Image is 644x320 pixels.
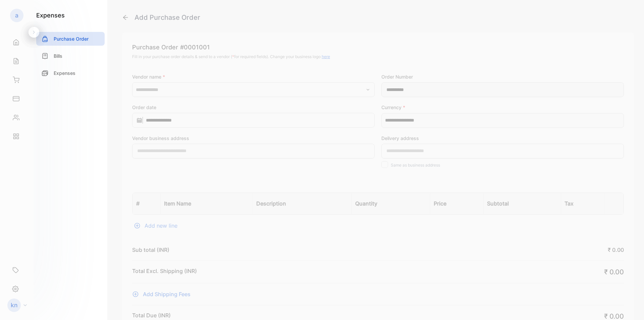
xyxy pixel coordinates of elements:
[132,222,624,230] div: Add new line
[132,246,169,254] p: Sub total (INR)
[132,43,624,52] p: Purchase Order
[36,11,65,20] h1: expenses
[352,193,430,214] th: Quantity
[54,52,62,59] p: Bills
[132,104,375,111] label: Order date
[54,35,89,42] p: Purchase Order
[36,49,105,63] a: Bills
[484,193,561,214] th: Subtotal
[561,193,604,214] th: Tax
[132,135,375,142] label: Vendor business address
[133,193,161,214] th: #
[322,54,330,59] span: here
[430,193,484,214] th: Price
[36,32,105,46] a: Purchase Order
[143,290,191,298] span: Add Shipping Fees
[270,54,330,59] span: Change your business logo
[381,104,624,111] label: Currency
[180,43,210,52] span: # 0001001
[11,301,17,310] p: kn
[132,54,624,60] p: Fill in your purchase order details & send to a vendor ( for required fields).
[253,193,352,214] th: Description
[381,135,624,142] label: Delivery address
[132,73,375,80] label: Vendor name
[381,73,624,80] label: Order Number
[391,163,440,168] label: Same as business address
[36,66,105,80] a: Expenses
[161,193,253,214] th: Item Name
[132,267,197,277] p: Total Excl. Shipping (INR)
[15,11,18,20] p: a
[132,311,171,319] p: Total Due (INR)
[616,292,644,320] iframe: LiveChat chat widget
[135,12,200,22] div: Add Purchase Order
[54,70,75,77] p: Expenses
[608,246,624,253] span: ₹ 0.00
[604,268,624,276] span: ₹ 0.00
